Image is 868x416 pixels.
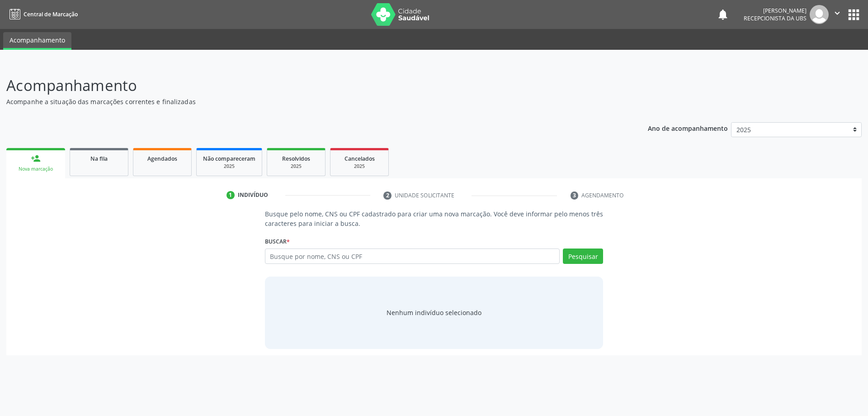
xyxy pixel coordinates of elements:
span: Central de Marcação [24,10,78,18]
button: apps [846,7,862,23]
p: Acompanhe a situação das marcações correntes e finalizadas [6,97,605,106]
label: Buscar [265,234,290,249]
span: Não compareceram [203,155,255,163]
input: Busque por nome, CNS ou CPF [265,249,560,264]
div: 2025 [203,163,255,170]
button:  [829,5,846,24]
div: Nenhum indivíduo selecionado [387,308,481,317]
p: Acompanhamento [6,74,605,97]
span: Resolvidos [282,155,310,163]
p: Ano de acompanhamento [648,122,728,134]
div: 2025 [274,163,319,170]
i:  [832,8,842,18]
span: Na fila [90,155,108,163]
div: [PERSON_NAME] [744,7,807,14]
div: 2025 [337,163,382,170]
img: img [810,5,829,24]
p: Busque pelo nome, CNS ou CPF cadastrado para criar uma nova marcação. Você deve informar pelo men... [265,209,604,228]
div: Nova marcação [13,166,59,172]
div: Indivíduo [238,191,268,199]
span: Agendados [147,155,177,163]
a: Acompanhamento [3,32,71,50]
div: person_add [31,153,41,163]
div: 1 [226,191,235,199]
span: Cancelados [344,155,375,163]
button: notifications [717,8,729,21]
button: Pesquisar [563,249,603,264]
a: Central de Marcação [6,7,78,22]
span: Recepcionista da UBS [744,14,807,22]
